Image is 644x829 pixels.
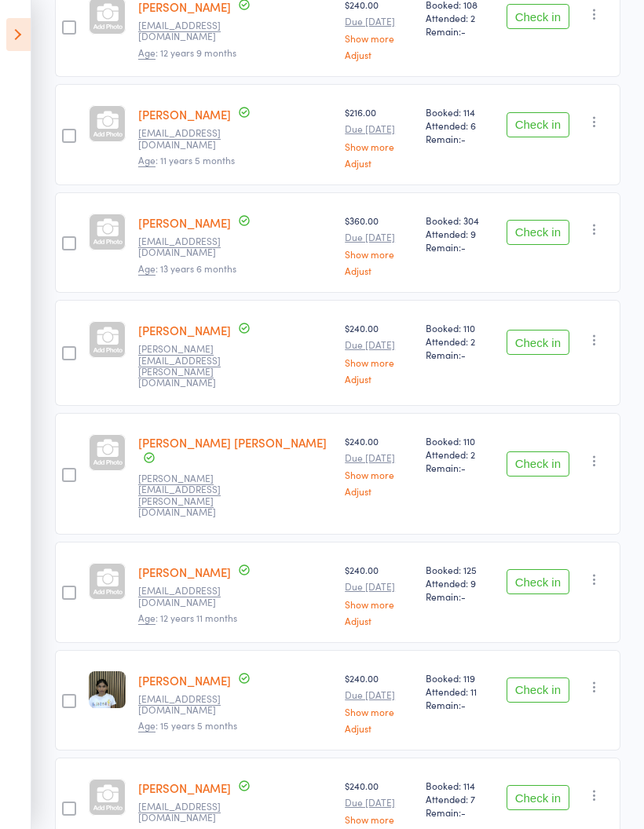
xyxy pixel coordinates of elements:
span: Attended: 2 [426,11,494,24]
small: Due [DATE] [345,16,413,27]
span: - [461,461,466,474]
span: Attended: 11 [426,685,494,698]
small: Swathic202@gmail.com [138,801,240,824]
small: prashbiyani@gmail.com [138,20,240,42]
small: Due [DATE] [345,452,413,463]
div: $216.00 [345,105,413,167]
a: Adjust [345,265,413,276]
a: Show more [345,599,413,609]
button: Check in [507,220,569,245]
a: [PERSON_NAME] [138,214,231,231]
small: Due [DATE] [345,123,413,134]
small: Due [DATE] [345,689,413,700]
span: : 15 years 5 months [138,718,237,732]
span: Booked: 119 [426,671,494,685]
span: - [461,590,466,603]
button: Check in [507,785,569,810]
span: : 12 years 11 months [138,611,237,625]
span: : 13 years 6 months [138,261,236,276]
div: $240.00 [345,671,413,733]
button: Check in [507,330,569,355]
a: [PERSON_NAME] [138,322,231,338]
a: Adjust [345,615,413,626]
span: Remain: [426,348,494,361]
span: - [461,348,466,361]
small: Due [DATE] [345,797,413,808]
span: - [461,132,466,145]
span: Attended: 9 [426,576,494,590]
a: Adjust [345,486,413,496]
span: Remain: [426,24,494,38]
img: image1755458483.png [89,671,126,708]
small: jayadg@gmail.com [138,236,240,258]
span: Remain: [426,461,494,474]
span: Remain: [426,240,494,254]
a: [PERSON_NAME] [138,780,231,796]
a: [PERSON_NAME] [138,564,231,580]
span: : 11 years 5 months [138,153,235,167]
span: Booked: 125 [426,563,494,576]
span: - [461,240,466,254]
button: Check in [507,112,569,137]
small: shylaja.madireddy@gmail.com [138,473,240,518]
small: Due [DATE] [345,339,413,350]
button: Check in [507,677,569,703]
small: Due [DATE] [345,232,413,243]
a: Show more [345,707,413,717]
span: - [461,698,466,711]
span: Booked: 114 [426,779,494,792]
a: Show more [345,469,413,480]
span: - [461,24,466,38]
span: Remain: [426,805,494,819]
span: : 12 years 9 months [138,46,236,60]
a: Show more [345,33,413,43]
span: Remain: [426,590,494,603]
small: Neha.kapoor.chauhan@gmail.com [138,127,240,150]
small: Due [DATE] [345,581,413,592]
a: Show more [345,141,413,152]
span: Attended: 2 [426,334,494,348]
span: Attended: 7 [426,792,494,805]
div: $360.00 [345,214,413,276]
span: Booked: 110 [426,434,494,447]
button: Check in [507,569,569,594]
span: Attended: 9 [426,227,494,240]
small: srinivas.bihana@gmail.com [138,585,240,608]
a: Show more [345,357,413,367]
a: [PERSON_NAME] [138,106,231,122]
span: Booked: 110 [426,321,494,334]
a: [PERSON_NAME] [138,672,231,688]
div: $240.00 [345,321,413,383]
a: Adjust [345,723,413,733]
small: shylaja.madireddy@gmail.com [138,343,240,389]
a: [PERSON_NAME] [PERSON_NAME] [138,434,327,451]
a: Show more [345,249,413,259]
a: Adjust [345,158,413,168]
span: Remain: [426,698,494,711]
small: smarakani@gmail.com [138,693,240,716]
span: Remain: [426,132,494,145]
span: Attended: 6 [426,119,494,132]
div: $240.00 [345,434,413,496]
span: Attended: 2 [426,447,494,461]
button: Check in [507,4,569,29]
a: Adjust [345,49,413,60]
span: Booked: 304 [426,214,494,227]
span: Booked: 114 [426,105,494,119]
span: - [461,805,466,819]
div: $240.00 [345,563,413,625]
a: Adjust [345,374,413,384]
button: Check in [507,451,569,477]
a: Show more [345,814,413,824]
